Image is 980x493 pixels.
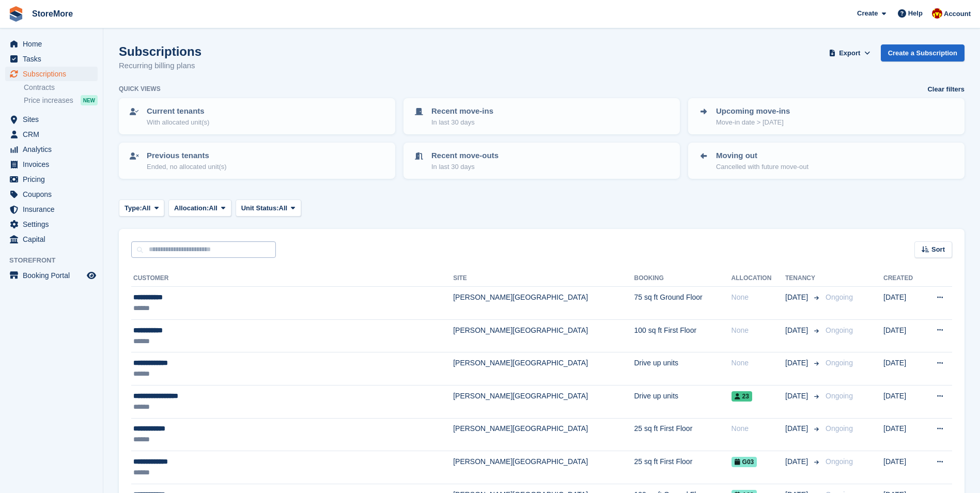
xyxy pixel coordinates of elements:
div: None [732,358,785,368]
span: Coupons [23,187,85,202]
a: menu [5,232,98,246]
td: 75 sq ft Ground Floor [634,287,731,320]
span: All [209,203,217,213]
span: Export [839,48,860,58]
a: Moving out Cancelled with future move-out [689,144,963,178]
p: Previous tenants [147,150,227,162]
span: Settings [23,217,85,232]
span: G03 [732,457,757,467]
a: Recent move-outs In last 30 days [405,144,679,178]
td: [DATE] [883,385,923,418]
span: Ongoing [826,424,853,433]
a: menu [5,217,98,232]
button: Type: All [119,199,164,217]
span: Sort [931,244,945,255]
td: 25 sq ft First Floor [634,418,731,451]
th: Customer [131,270,453,287]
a: Recent move-ins In last 30 days [405,99,679,133]
a: menu [5,52,98,66]
p: Ended, no allocated unit(s) [147,162,227,172]
th: Allocation [732,270,785,287]
td: Drive up units [634,352,731,386]
span: [DATE] [785,391,810,402]
span: Price increases [24,96,73,105]
td: Drive up units [634,385,731,418]
p: Upcoming move-ins [716,105,790,117]
span: Type: [125,203,142,213]
button: Export [827,44,873,61]
p: In last 30 days [431,117,493,128]
span: 23 [732,391,752,402]
span: Ongoing [826,392,853,400]
span: Ongoing [826,293,853,301]
span: Create [857,8,878,19]
td: [DATE] [883,287,923,320]
span: Account [944,9,971,19]
a: menu [5,112,98,127]
a: menu [5,142,98,157]
td: [DATE] [883,418,923,451]
a: menu [5,187,98,202]
span: Ongoing [826,359,853,367]
img: stora-icon-8386f47178a22dfd0bd8f6a31ec36ba5ce8667c1dd55bd0f319d3a0aa187defe.svg [8,6,24,22]
span: Booking Portal [23,268,85,283]
div: None [732,325,785,336]
h6: Quick views [119,84,161,94]
p: In last 30 days [431,162,499,172]
p: Moving out [716,150,808,162]
td: [DATE] [883,319,923,352]
span: Tasks [23,52,85,66]
span: Storefront [9,255,103,266]
p: Move-in date > [DATE] [716,117,790,128]
span: Pricing [23,172,85,187]
h1: Subscriptions [119,44,201,58]
a: menu [5,268,98,283]
img: Store More Team [932,8,942,19]
span: [DATE] [785,358,810,368]
span: All [279,203,288,213]
td: [PERSON_NAME][GEOGRAPHIC_DATA] [453,319,634,352]
span: [DATE] [785,292,810,303]
th: Site [453,270,634,287]
td: [PERSON_NAME][GEOGRAPHIC_DATA] [453,418,634,451]
td: 100 sq ft First Floor [634,319,731,352]
span: Sites [23,112,85,127]
a: menu [5,67,98,81]
div: NEW [81,95,98,105]
a: Upcoming move-ins Move-in date > [DATE] [689,99,963,133]
a: StoreMore [28,5,77,22]
a: menu [5,37,98,51]
a: Create a Subscription [881,44,965,61]
a: Contracts [24,83,98,93]
span: Allocation: [174,203,209,213]
button: Allocation: All [168,199,231,217]
th: Booking [634,270,731,287]
p: Recurring billing plans [119,60,201,72]
td: [PERSON_NAME][GEOGRAPHIC_DATA] [453,385,634,418]
a: Current tenants With allocated unit(s) [120,99,394,133]
span: Capital [23,232,85,246]
button: Unit Status: All [236,199,301,217]
td: [PERSON_NAME][GEOGRAPHIC_DATA] [453,352,634,386]
a: menu [5,157,98,172]
a: menu [5,202,98,217]
a: menu [5,127,98,142]
td: 25 sq ft First Floor [634,451,731,484]
span: Help [908,8,923,19]
td: [PERSON_NAME][GEOGRAPHIC_DATA] [453,451,634,484]
td: [PERSON_NAME][GEOGRAPHIC_DATA] [453,287,634,320]
div: None [732,423,785,434]
span: [DATE] [785,423,810,434]
a: Previous tenants Ended, no allocated unit(s) [120,144,394,178]
p: Current tenants [147,105,209,117]
div: None [732,292,785,303]
span: Insurance [23,202,85,217]
span: [DATE] [785,325,810,336]
span: Unit Status: [241,203,279,213]
th: Tenancy [785,270,821,287]
a: Preview store [85,269,98,282]
span: All [142,203,151,213]
span: Ongoing [826,326,853,334]
p: With allocated unit(s) [147,117,209,128]
p: Recent move-ins [431,105,493,117]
